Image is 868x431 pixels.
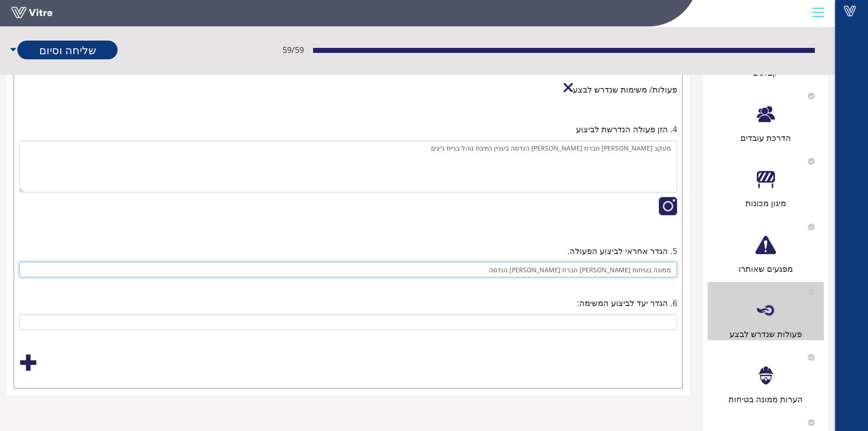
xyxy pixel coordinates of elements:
[576,123,677,135] span: 4. הזן פעולה הנדרשת לביצוע
[19,140,677,192] textarea: מעקב [PERSON_NAME] חברת [PERSON_NAME] הנדסה בעניין כתיבת נוהל בניית ג'יגים
[17,41,118,59] a: שליחה וסיום
[282,43,304,56] span: 59 / 59
[708,262,824,275] div: מפגעים שאותרו
[577,296,677,309] span: 6. הגדר יעד לביצוע המשימה:
[573,83,677,99] span: פעולות/ משימות שנדרש לבצע
[708,393,824,405] div: הערות ממונה בטיחות
[708,131,824,144] div: הדרכת עובדים
[9,41,17,59] span: caret-down
[567,244,677,257] span: 5. הגדר אחראי לביצוע הפעולה.
[708,197,824,209] div: מיגון מכונות
[708,327,824,340] div: פעולות שנדרש לבצע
